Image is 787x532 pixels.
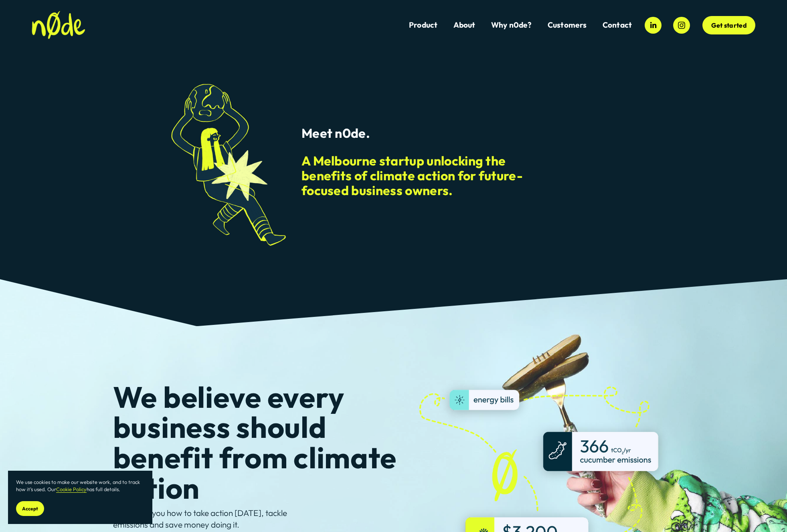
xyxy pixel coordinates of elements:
[113,382,415,503] h1: We believe every business should benefit from climate action
[603,20,632,31] a: Contact
[548,20,587,30] span: Customers
[673,17,690,34] a: Instagram
[16,501,44,516] button: Accept
[113,507,321,530] p: We’ll show you how to take action [DATE], tackle emissions and save money doing it.
[16,479,144,493] p: We use cookies to make our website work, and to track how it’s used. Our has full details.
[22,506,38,512] span: Accept
[32,11,85,39] img: n0de
[8,471,152,524] section: Cookie banner
[491,20,532,31] a: Why n0de?
[301,125,370,141] span: Meet n0de.
[409,20,437,31] a: Product
[747,494,787,532] iframe: Chat Widget
[56,486,87,492] a: Cookie Policy
[702,16,755,34] a: Get started
[548,20,587,31] a: folder dropdown
[301,153,533,198] h3: A Melbourne startup unlocking the benefits of climate action for future-focused business owners.
[645,17,662,34] a: LinkedIn
[453,20,475,31] a: About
